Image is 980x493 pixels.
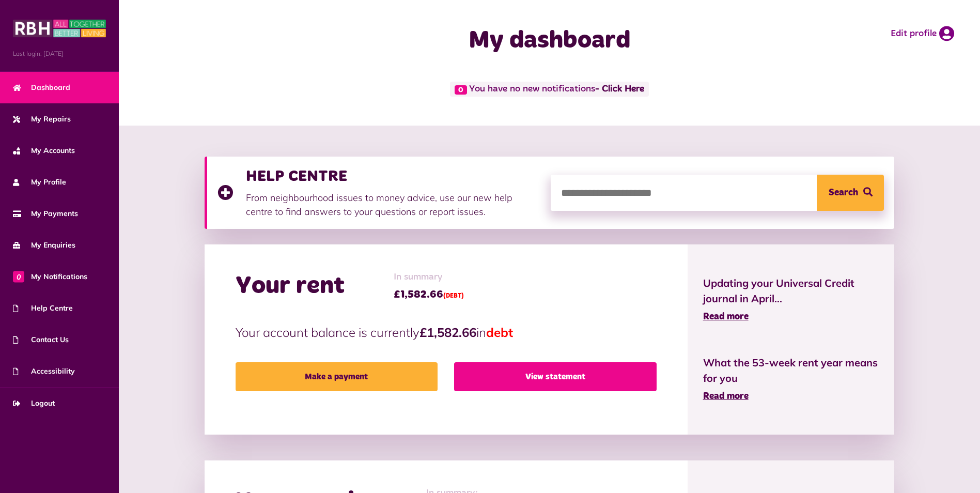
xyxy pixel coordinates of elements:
[829,175,858,211] span: Search
[703,275,879,306] span: Updating your Universal Credit journal in April...
[486,325,513,340] span: debt
[703,275,879,324] a: Updating your Universal Credit journal in April... Read more
[13,271,87,282] span: My Notifications
[394,270,464,284] span: In summary
[236,362,438,391] a: Make a payment
[236,271,345,301] h2: Your rent
[345,26,755,56] h1: My dashboard
[454,362,656,391] a: View statement
[13,303,73,314] span: Help Centre
[419,325,476,340] strong: £1,582.66
[13,114,71,125] span: My Repairs
[13,82,70,93] span: Dashboard
[13,334,69,345] span: Contact Us
[13,208,78,219] span: My Payments
[817,175,884,211] button: Search
[13,18,106,39] img: MyRBH
[13,271,24,282] span: 0
[450,82,649,97] span: You have no new notifications
[703,312,749,321] span: Read more
[595,85,644,94] a: - Click Here
[455,85,467,95] span: 0
[13,49,106,58] span: Last login: [DATE]
[246,191,540,219] p: From neighbourhood issues to money advice, use our new help centre to find answers to your questi...
[246,167,540,186] h3: HELP CENTRE
[13,145,75,156] span: My Accounts
[394,287,464,302] span: £1,582.66
[703,392,749,401] span: Read more
[13,177,66,188] span: My Profile
[443,293,464,299] span: (DEBT)
[703,355,879,404] a: What the 53-week rent year means for you Read more
[13,398,55,409] span: Logout
[703,355,879,386] span: What the 53-week rent year means for you
[891,26,954,41] a: Edit profile
[236,323,657,342] p: Your account balance is currently in
[13,240,75,251] span: My Enquiries
[13,366,75,377] span: Accessibility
